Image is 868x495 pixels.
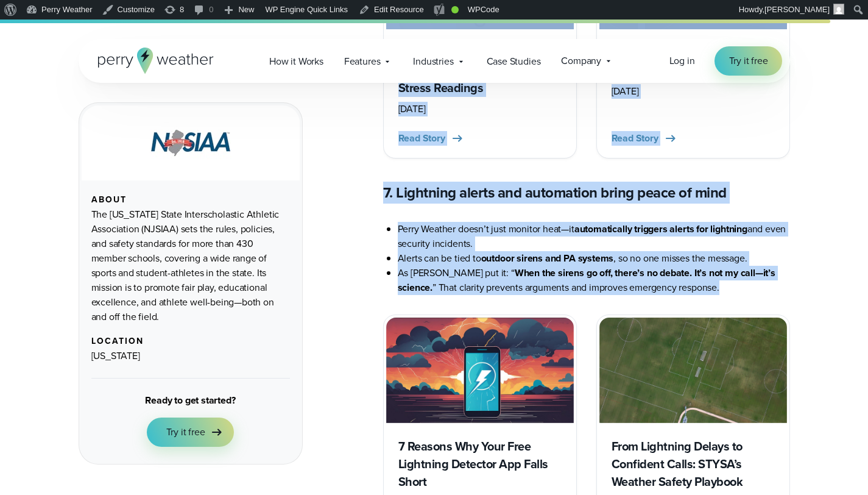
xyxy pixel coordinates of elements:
button: Read Story [612,131,678,146]
li: As [PERSON_NAME] put it: “ ” That clarity prevents arguments and improves emergency response. [398,266,790,295]
span: Case Studies [487,54,541,69]
span: Read Story [398,131,445,146]
div: [DATE] [612,84,775,99]
li: Alerts can be tied to , so no one misses the message. [398,251,790,266]
span: How it Works [269,54,323,69]
a: How it Works [259,49,334,74]
img: Free Lightning Detection Apps [386,318,574,423]
a: Case Studies [476,49,551,74]
strong: 7. Lightning alerts and automation bring peace of mind [383,182,727,204]
strong: automatically triggers alerts for lightning [574,222,747,236]
div: [DATE] [398,102,562,116]
div: About [91,195,290,205]
button: Read Story [398,131,465,146]
div: Ready to get started? [145,393,235,408]
span: Features [344,54,381,69]
strong: When the sirens go off, there’s no debate. It’s not my call—it’s science. [398,266,775,294]
span: Log in [669,54,695,68]
a: Log in [669,54,695,68]
div: Good [451,6,459,13]
strong: outdoor sirens and PA systems [481,251,614,265]
li: Perry Weather doesn’t just monitor heat—it and even security incidents. [398,222,790,251]
span: Try it free [166,425,205,440]
div: [US_STATE] [91,349,290,363]
div: The [US_STATE] State Interscholastic Athletic Association (NJSIAA) sets the rules, policies, and ... [91,207,290,324]
span: Industries [413,54,453,69]
a: Try it free [715,46,783,76]
span: Try it free [729,54,768,68]
a: Try it free [147,418,235,447]
span: Read Story [612,131,658,146]
span: [PERSON_NAME] [764,5,830,14]
span: Company [561,54,601,68]
h3: From Lightning Delays to Confident Calls: STYSA’s Weather Safety Playbook [612,438,775,491]
img: NJSIAA [150,120,231,166]
h3: 7 Reasons Why Your Free Lightning Detector App Falls Short [398,438,562,491]
div: Location [91,337,290,346]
